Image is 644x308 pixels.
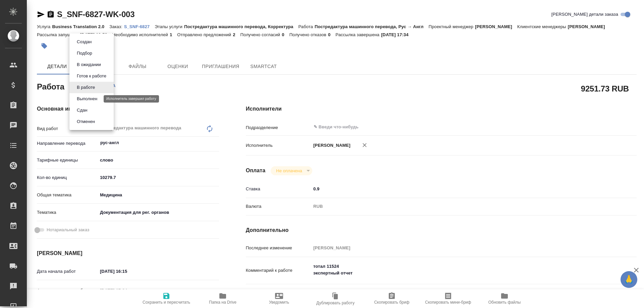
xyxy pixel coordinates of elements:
[75,84,97,91] button: В работе
[75,107,89,114] button: Сдан
[75,118,97,125] button: Отменен
[75,95,99,103] button: Выполнен
[75,72,108,80] button: Готов к работе
[75,38,94,46] button: Создан
[75,50,94,57] button: Подбор
[75,61,103,68] button: В ожидании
